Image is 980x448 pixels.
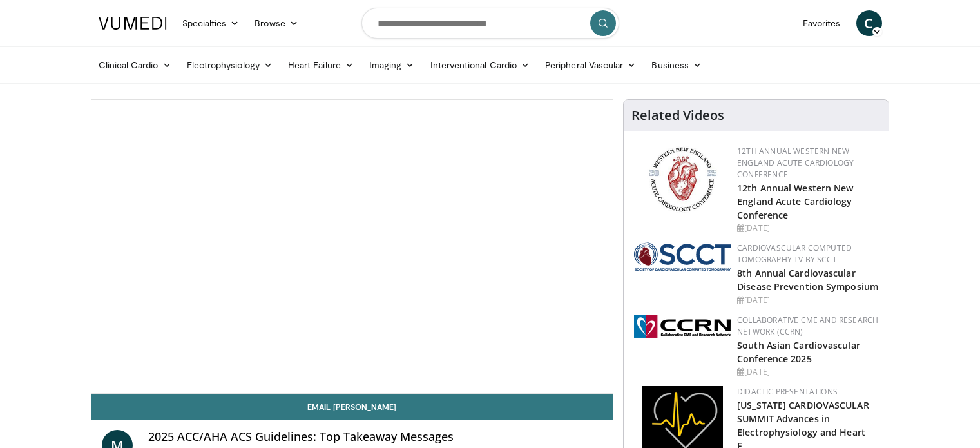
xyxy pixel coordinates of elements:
[247,10,306,36] a: Browse
[737,315,878,337] a: Collaborative CME and Research Network (CCRN)
[634,315,731,338] img: a04ee3ba-8487-4636-b0fb-5e8d268f3737.png.150x105_q85_autocrop_double_scale_upscale_version-0.2.png
[361,52,423,78] a: Imaging
[737,182,853,221] a: 12th Annual Western New England Acute Cardiology Conference
[99,17,167,30] img: VuMedi Logo
[423,52,538,78] a: Interventional Cardio
[644,52,709,78] a: Business
[737,295,878,306] div: [DATE]
[537,52,644,78] a: Peripheral Vascular
[647,146,718,213] img: 0954f259-7907-4053-a817-32a96463ecc8.png.150x105_q85_autocrop_double_scale_upscale_version-0.2.png
[737,146,854,180] a: 12th Annual Western New England Acute Cardiology Conference
[280,52,361,78] a: Heart Failure
[737,366,878,378] div: [DATE]
[856,10,882,36] a: C
[631,108,724,123] h4: Related Videos
[737,267,878,293] a: 8th Annual Cardiovascular Disease Prevention Symposium
[634,242,731,271] img: 51a70120-4f25-49cc-93a4-67582377e75f.png.150x105_q85_autocrop_double_scale_upscale_version-0.2.png
[91,100,613,394] video-js: Video Player
[175,10,247,36] a: Specialties
[91,394,613,420] a: Email [PERSON_NAME]
[737,222,878,234] div: [DATE]
[148,430,603,444] h4: 2025 ACC/AHA ACS Guidelines: Top Takeaway Messages
[795,10,849,36] a: Favorites
[737,242,852,265] a: Cardiovascular Computed Tomography TV by SCCT
[91,52,179,78] a: Clinical Cardio
[737,386,878,398] div: Didactic Presentations
[737,339,860,365] a: South Asian Cardiovascular Conference 2025
[179,52,280,78] a: Electrophysiology
[361,8,619,39] input: Search topics, interventions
